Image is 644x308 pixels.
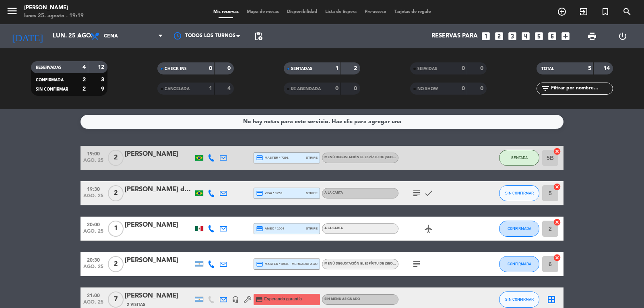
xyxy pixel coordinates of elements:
span: 1 [108,221,124,237]
div: LOG OUT [607,24,638,48]
i: looks_3 [507,31,518,41]
span: ago. 25 [83,264,103,273]
span: pending_actions [254,31,263,41]
i: cancel [553,254,561,262]
span: ago. 25 [83,229,103,238]
span: NO SHOW [417,87,438,91]
i: credit_card [256,225,263,232]
span: 19:30 [83,184,103,193]
button: SIN CONFIRMAR [499,185,539,201]
i: power_settings_new [618,31,627,41]
span: CHECK INS [165,67,187,71]
span: Menú degustación El espíritu de [GEOGRAPHIC_DATA] [324,262,418,265]
span: Disponibilidad [283,10,321,14]
i: looks_6 [547,31,557,41]
i: credit_card [256,296,263,303]
span: CONFIRMADA [36,78,64,82]
strong: 9 [101,86,106,92]
span: RE AGENDADA [291,87,321,91]
span: Tarjetas de regalo [390,10,435,14]
span: Sin menú asignado [324,298,360,301]
i: credit_card [256,154,263,161]
span: 2 Visitas [127,302,145,308]
i: search [622,7,632,17]
span: Pre-acceso [361,10,390,14]
span: 7 [108,291,124,308]
span: CANCELADA [165,87,190,91]
i: looks_two [494,31,504,41]
span: SIN CONFIRMAR [36,87,68,91]
span: 20:00 [83,219,103,229]
i: add_circle_outline [557,7,567,17]
strong: 3 [101,77,106,83]
span: Esperando garantía [264,296,302,302]
strong: 0 [462,86,465,91]
i: arrow_drop_down [75,31,85,41]
strong: 0 [480,86,485,91]
span: master * 7291 [256,154,289,161]
span: mercadopago [292,261,318,267]
div: [PERSON_NAME] [24,4,84,12]
strong: 0 [335,86,339,91]
div: [PERSON_NAME] [125,291,193,301]
span: 2 [108,185,124,201]
span: Mis reservas [209,10,243,14]
span: Lista de Espera [321,10,361,14]
button: SIN CONFIRMAR [499,291,539,308]
i: looks_one [481,31,491,41]
span: A la carta [324,191,343,194]
strong: 0 [480,66,485,71]
span: TOTAL [541,67,554,71]
div: lunes 25. agosto - 19:19 [24,12,84,20]
span: 19:00 [83,149,103,158]
div: [PERSON_NAME] [125,149,193,159]
i: menu [6,5,18,17]
strong: 4 [227,86,232,91]
span: A la carta [324,227,343,230]
i: looks_5 [534,31,544,41]
i: add_box [560,31,571,41]
span: SERVIDAS [417,67,437,71]
i: cancel [553,218,561,226]
span: 20:30 [83,255,103,264]
span: ago. 25 [83,158,103,167]
span: Cena [104,33,118,39]
strong: 0 [209,66,212,71]
strong: 1 [209,86,212,91]
strong: 14 [603,66,611,71]
span: SENTADAS [291,67,312,71]
span: CONFIRMADA [508,262,531,266]
i: cancel [553,183,561,191]
span: SIN CONFIRMAR [505,297,534,302]
strong: 0 [354,86,359,91]
i: border_all [547,295,556,304]
i: headset_mic [232,296,239,303]
strong: 4 [83,64,86,70]
span: Mapa de mesas [243,10,283,14]
strong: 0 [227,66,232,71]
div: [PERSON_NAME] [125,255,193,266]
span: ago. 25 [83,193,103,203]
strong: 12 [98,64,106,70]
div: [PERSON_NAME] da [PERSON_NAME] [125,184,193,195]
i: airplanemode_active [424,224,433,234]
span: stripe [306,155,318,160]
strong: 2 [83,86,86,92]
i: cancel [553,147,561,155]
span: Reservas para [431,33,478,40]
i: looks_4 [520,31,531,41]
button: menu [6,5,18,20]
i: credit_card [256,190,263,197]
span: stripe [306,226,318,231]
i: check [424,188,433,198]
span: visa * 1753 [256,190,282,197]
i: exit_to_app [579,7,588,17]
strong: 5 [588,66,591,71]
span: print [587,31,597,41]
strong: 0 [462,66,465,71]
span: amex * 1004 [256,225,284,232]
span: master * 3934 [256,260,289,268]
span: stripe [306,190,318,196]
button: CONFIRMADA [499,221,539,237]
span: 2 [108,256,124,272]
